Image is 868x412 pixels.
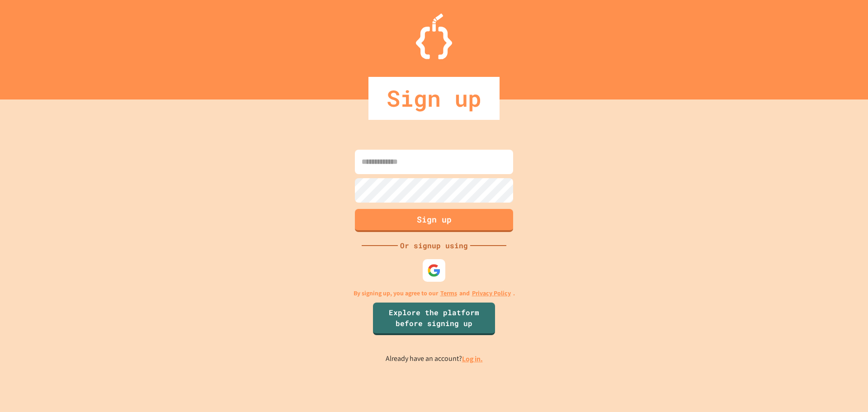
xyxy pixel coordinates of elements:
[440,289,457,298] a: Terms
[472,289,511,298] a: Privacy Policy
[398,240,470,251] div: Or signup using
[373,303,495,335] a: Explore the platform before signing up
[416,14,452,59] img: Logo.svg
[427,264,441,277] img: google-icon.svg
[462,354,483,364] a: Log in.
[368,77,500,120] div: Sign up
[386,353,483,365] p: Already have an account?
[354,289,515,298] p: By signing up, you agree to our and .
[355,209,513,232] button: Sign up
